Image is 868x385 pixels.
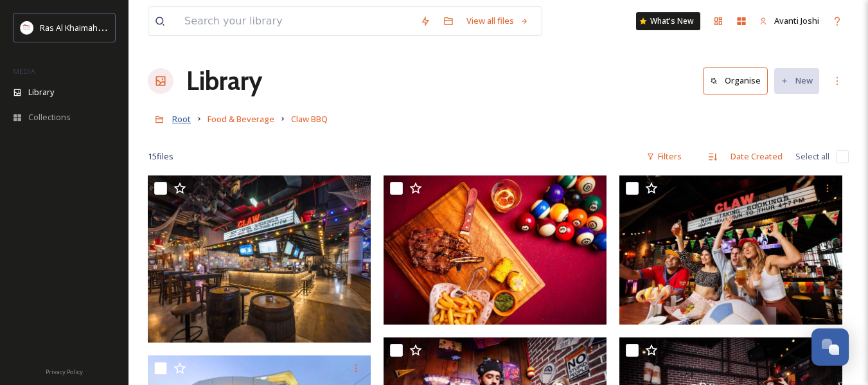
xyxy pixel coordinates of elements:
[460,8,535,33] a: View all files
[13,66,35,76] span: MEDIA
[774,15,819,26] span: Avanti Joshi
[703,67,774,94] a: Organise
[636,12,700,30] a: What's New
[148,150,173,163] span: 15 file s
[28,86,54,98] span: Library
[208,111,274,127] a: Food & Beverage
[724,144,789,169] div: Date Created
[40,21,222,33] span: Ras Al Khaimah Tourism Development Authority
[753,8,826,33] a: Avanti Joshi
[291,113,328,125] span: Claw BBQ
[291,111,328,127] a: Claw BBQ
[46,363,83,379] a: Privacy Policy
[774,68,819,93] button: New
[384,175,607,324] img: Claw BBQ (13).jpg
[172,111,191,127] a: Root
[811,328,849,366] button: Open Chat
[703,67,768,94] button: Organise
[28,111,71,123] span: Collections
[21,21,33,34] img: Logo_RAKTDA_RGB-01.png
[148,175,371,343] img: Claw BBQ (1).JPG
[208,113,274,125] span: Food & Beverage
[186,62,262,100] a: Library
[178,7,414,35] input: Search your library
[640,144,688,169] div: Filters
[172,113,191,125] span: Root
[46,368,83,376] span: Privacy Policy
[795,150,829,163] span: Select all
[619,175,842,324] img: Claw BBQ (12).jpg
